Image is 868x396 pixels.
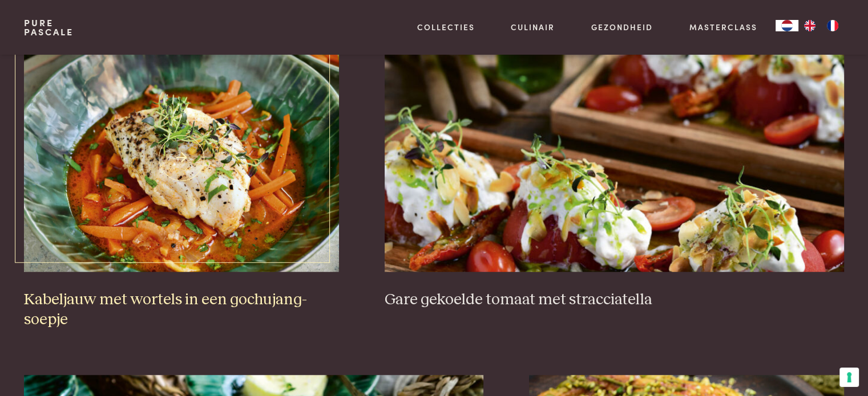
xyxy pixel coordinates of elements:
a: EN [798,20,821,31]
a: FR [821,20,844,31]
button: Uw voorkeuren voor toestemming voor trackingtechnologieën [839,368,859,387]
a: PurePascale [24,18,74,36]
a: Collecties [417,21,475,33]
aside: Language selected: Nederlands [776,20,844,31]
h3: Gare gekoelde tomaat met stracciatella [385,290,844,310]
h3: Kabeljauw met wortels in een gochujang-soepje [24,290,339,329]
a: Culinair [511,21,555,33]
a: Gare gekoelde tomaat met stracciatella Gare gekoelde tomaat met stracciatella [385,44,844,309]
img: Kabeljauw met wortels in een gochujang-soepje [24,44,339,272]
a: Gezondheid [591,21,653,33]
ul: Language list [798,20,844,31]
a: Masterclass [689,21,757,33]
a: Kabeljauw met wortels in een gochujang-soepje Kabeljauw met wortels in een gochujang-soepje [24,44,339,329]
a: NL [776,20,798,31]
img: Gare gekoelde tomaat met stracciatella [385,44,844,272]
div: Language [776,20,798,31]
